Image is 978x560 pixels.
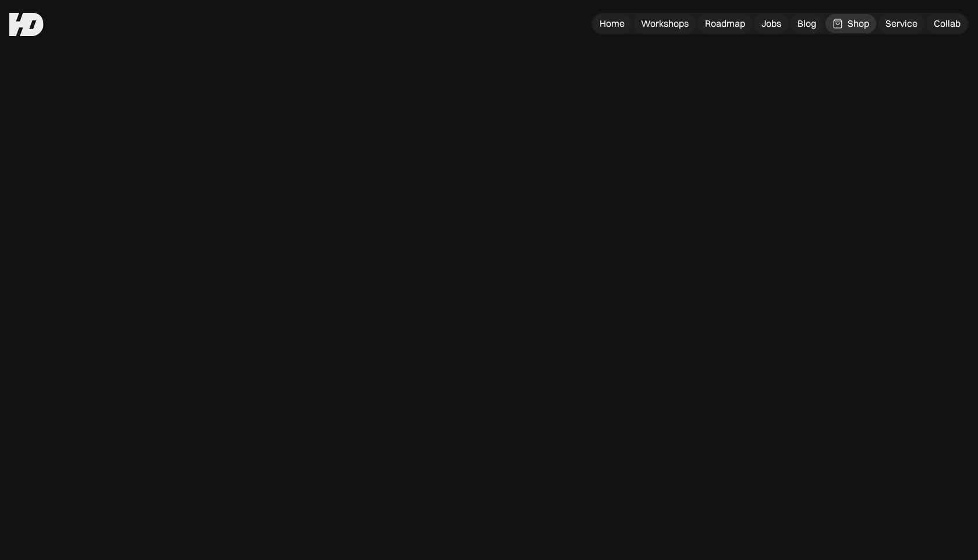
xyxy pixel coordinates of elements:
[927,14,968,33] a: Collab
[698,14,752,33] a: Roadmap
[634,14,696,33] a: Workshops
[600,17,625,30] div: Home
[593,14,632,33] a: Home
[761,17,781,30] div: Jobs
[641,17,689,30] div: Workshops
[705,17,745,30] div: Roadmap
[848,17,869,30] div: Shop
[798,17,816,30] div: Blog
[791,14,823,33] a: Blog
[878,14,924,33] a: Service
[754,14,788,33] a: Jobs
[825,14,876,33] a: Shop
[885,17,917,30] div: Service
[934,17,961,30] div: Collab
